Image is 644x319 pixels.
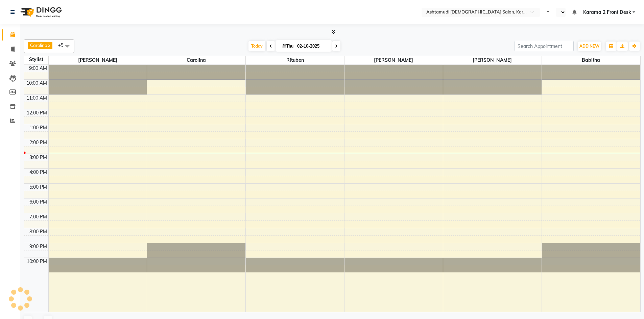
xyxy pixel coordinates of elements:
[28,124,48,131] div: 1:00 PM
[248,41,265,51] span: Today
[246,56,344,64] span: Rituben
[28,154,48,161] div: 3:00 PM
[281,44,295,49] span: Thu
[28,213,48,220] div: 7:00 PM
[542,56,640,64] span: Babitha
[344,56,443,64] span: [PERSON_NAME]
[515,41,574,51] input: Search Appointment
[25,109,48,116] div: 12:00 PM
[579,44,599,49] span: ADD NEW
[25,95,48,102] div: 11:00 AM
[295,41,329,51] input: 2025-10-02
[28,228,48,235] div: 8:00 PM
[30,43,47,48] span: Carolina
[28,198,48,206] div: 6:00 PM
[147,56,245,64] span: Carolina
[49,56,147,64] span: [PERSON_NAME]
[578,42,601,51] button: ADD NEW
[583,9,631,16] span: Karama 2 Front Desk
[28,169,48,176] div: 4:00 PM
[24,56,48,63] div: Stylist
[25,258,48,265] div: 10:00 PM
[28,139,48,146] div: 2:00 PM
[47,43,50,48] a: x
[28,184,48,191] div: 5:00 PM
[25,80,48,87] div: 10:00 AM
[28,243,48,250] div: 9:00 PM
[28,65,48,72] div: 9:00 AM
[17,3,64,22] img: logo
[58,42,69,48] span: +5
[443,56,542,64] span: [PERSON_NAME]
